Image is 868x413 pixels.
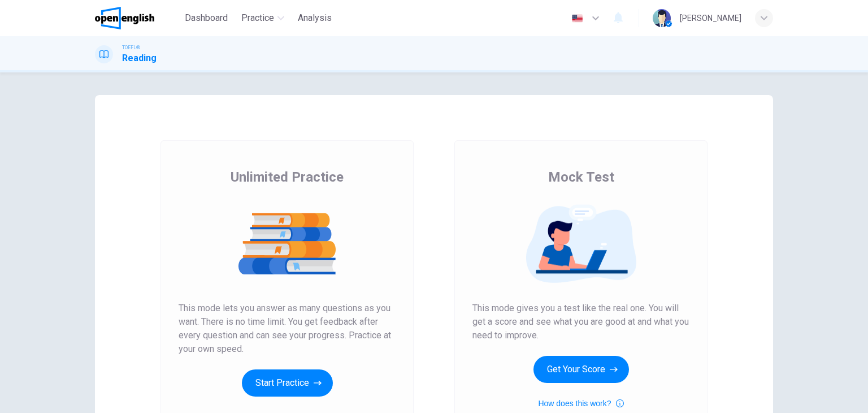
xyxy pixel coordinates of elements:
[122,51,157,65] h1: Reading
[293,8,336,28] button: Analysis
[472,302,689,342] span: This mode gives you a test like the real one. You will get a score and see what you are good at a...
[237,8,289,28] button: Practice
[95,7,180,29] a: OpenEnglish logo
[298,11,332,25] span: Analysis
[680,11,741,25] div: [PERSON_NAME]
[180,8,232,28] button: Dashboard
[241,11,274,25] span: Practice
[231,168,344,186] span: Unlimited Practice
[122,44,140,51] span: TOEFL®
[570,14,584,23] img: en
[185,11,228,25] span: Dashboard
[548,168,614,186] span: Mock Test
[538,397,623,410] button: How does this work?
[533,356,629,383] button: Get Your Score
[653,9,671,27] img: Profile picture
[95,7,154,29] img: OpenEnglish logo
[242,369,333,397] button: Start Practice
[179,302,396,356] span: This mode lets you answer as many questions as you want. There is no time limit. You get feedback...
